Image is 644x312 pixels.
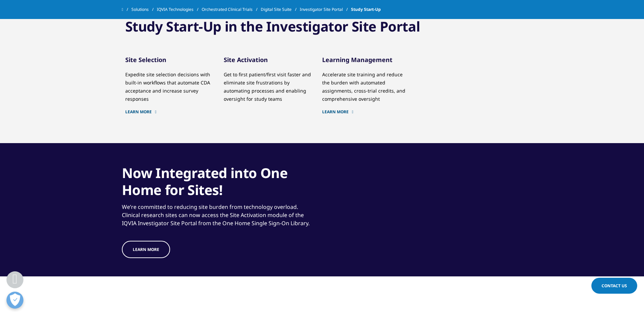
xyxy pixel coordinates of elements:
span: LEARN MORE [133,247,159,252]
h3: Study Start-Up in the Investigator Site Portal [125,18,420,35]
h3: Site Selection [125,56,214,64]
a: Investigator Site Portal [300,3,351,16]
a: Learn More [322,109,410,115]
div: We’re committed to reducing site burden from technology overload. Clinical research sites can now... [122,198,317,227]
a: Learn More [125,109,214,115]
span: Study Start-Up [351,3,381,16]
p: Expedite site selection decisions with built-in workflows that automate CDA acceptance and increa... [125,71,214,103]
a: Contact Us [591,278,637,294]
a: LEARN MORE [122,241,170,258]
a: Orchestrated Clinical Trials [202,3,261,16]
p: Accelerate site training and reduce the burden with automated assignments, cross-trial credits, a... [322,71,410,103]
a: Digital Site Suite [261,3,300,16]
h3: Learning Management [322,56,410,64]
p: Get to first patient/first visit faster and eliminate site frustrations by automating processes a... [224,71,312,103]
h3: Site Activation [224,56,312,64]
div: Now Integrated into One Home for Sites! [122,160,317,198]
a: Solutions [131,3,157,16]
span: Contact Us [602,283,627,289]
button: Open Preferences [6,292,23,309]
a: IQVIA Technologies [157,3,202,16]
